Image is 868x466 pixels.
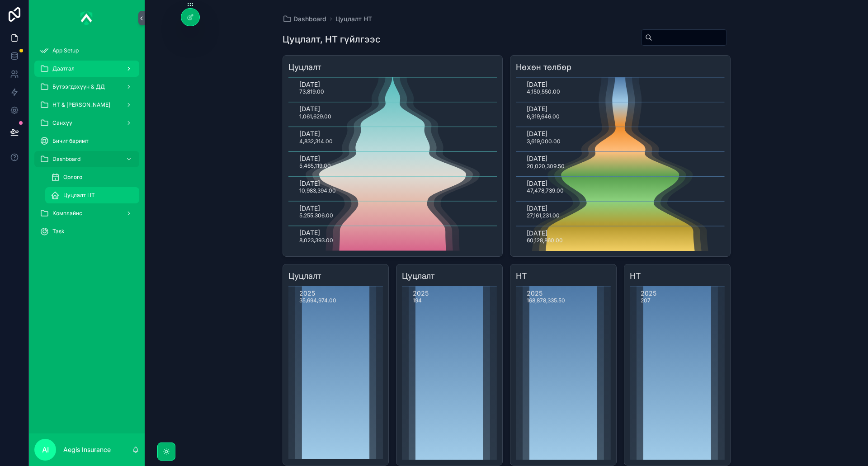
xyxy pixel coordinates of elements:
text: 27,161,231.00 [527,212,560,219]
h1: Цуцлалт, НТ гүйлгээс [283,33,381,46]
h3: НТ [630,270,725,282]
h3: Нөхөн төлбөр [516,61,725,74]
div: scrollable content [29,36,145,251]
text: 10,983,394.00 [299,187,336,194]
text: 60,128,860.00 [527,237,563,244]
text: [DATE] [299,80,320,88]
a: Цуцлалт НТ [335,14,372,24]
span: AI [42,444,49,455]
a: App Setup [34,42,139,59]
text: 4,832,314.00 [299,138,333,145]
text: [DATE] [299,105,320,113]
span: Даатгал [52,65,75,72]
text: 2025 [527,289,542,297]
text: [DATE] [527,179,547,187]
text: [DATE] [527,204,547,212]
text: 194 [413,297,422,304]
a: Бичиг баримт [34,133,139,149]
text: 2025 [299,289,315,297]
h3: Цуцлалт [402,270,497,282]
text: [DATE] [527,80,547,88]
text: [DATE] [299,229,320,237]
text: [DATE] [527,155,547,162]
a: Санхүү [34,115,139,131]
a: Бүтээгдэхүүн & ДД [34,79,139,95]
a: Task [34,223,139,240]
text: [DATE] [527,130,547,137]
span: Бүтээгдэхүүн & ДД [52,83,105,90]
span: Комплайнс [52,210,82,217]
text: [DATE] [527,105,547,113]
text: 5,255,306.00 [299,212,333,219]
text: 73,819.00 [299,88,324,95]
p: Aegis Insurance [63,445,111,454]
text: 2025 [641,289,656,297]
text: [DATE] [299,204,320,212]
h3: НТ [516,270,611,282]
span: НТ & [PERSON_NAME] [52,101,110,108]
text: 47,478,739.00 [527,187,564,194]
a: Комплайнс [34,205,139,221]
a: Даатгал [34,61,139,77]
a: Dashboard [283,14,326,24]
text: 35,694,974.00 [299,297,336,304]
a: Dashboard [34,151,139,167]
a: НТ & [PERSON_NAME] [34,97,139,113]
text: 4,150,550.00 [527,88,560,95]
span: Dashboard [52,155,80,163]
text: 1,061,629.00 [299,113,331,120]
span: Бичиг баримт [52,137,89,145]
a: Цуцлалт НТ [45,187,139,203]
text: [DATE] [299,130,320,137]
text: 3,619,000.00 [527,138,561,145]
h3: Цуцлалт [288,270,383,282]
text: 5,465,119.00 [299,163,331,169]
text: [DATE] [299,179,320,187]
text: 2025 [413,289,429,297]
text: [DATE] [299,155,320,162]
text: 8,023,393.00 [299,237,333,244]
a: Орлого [45,169,139,185]
text: [DATE] [527,229,547,237]
span: Task [52,228,65,235]
text: 207 [641,297,651,304]
span: App Setup [52,47,79,54]
span: Dashboard [293,14,326,24]
span: Цуцлалт НТ [63,192,95,199]
text: 20,020,309.50 [527,163,565,169]
text: 168,878,335.50 [527,297,565,304]
span: Санхүү [52,119,72,127]
span: Орлого [63,174,82,181]
h3: Цуцлалт [288,61,497,74]
img: App logo [80,11,93,25]
text: 6,319,646.00 [527,113,560,120]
